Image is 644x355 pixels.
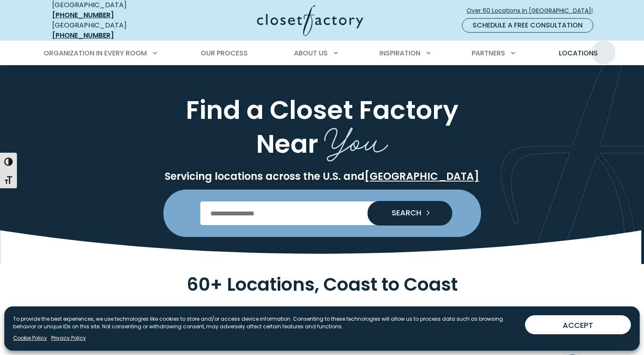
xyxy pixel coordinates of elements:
[187,272,458,297] span: 60+ Locations, Coast to Coast
[51,334,86,342] a: Privacy Policy
[186,92,459,128] span: Find a Closet Factory
[467,6,600,15] span: Over 60 Locations in [GEOGRAPHIC_DATA]!
[52,20,175,41] div: [GEOGRAPHIC_DATA]
[368,201,452,226] button: Search our Nationwide Locations
[385,209,421,217] span: SEARCH
[472,48,505,58] span: Partners
[200,201,444,225] input: Enter Postal Code
[257,5,363,36] img: Closet Factory Logo
[13,315,518,330] p: To provide the best experiences, we use technologies like cookies to store and/or access device i...
[256,126,318,162] span: Near
[462,18,593,33] a: Schedule a Free Consultation
[201,48,248,58] span: Our Process
[52,30,114,40] a: [PHONE_NUMBER]
[466,3,600,18] a: Over 60 Locations in [GEOGRAPHIC_DATA]!
[379,48,420,58] span: Inspiration
[44,48,147,58] span: Organization in Every Room
[52,10,114,20] a: [PHONE_NUMBER]
[324,111,388,165] span: You
[294,48,328,58] span: About Us
[365,169,479,183] a: [GEOGRAPHIC_DATA]
[13,334,47,342] a: Cookie Policy
[525,315,631,334] button: ACCEPT
[38,41,607,65] nav: Primary Menu
[50,170,594,183] p: Servicing locations across the U.S. and
[559,48,598,58] span: Locations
